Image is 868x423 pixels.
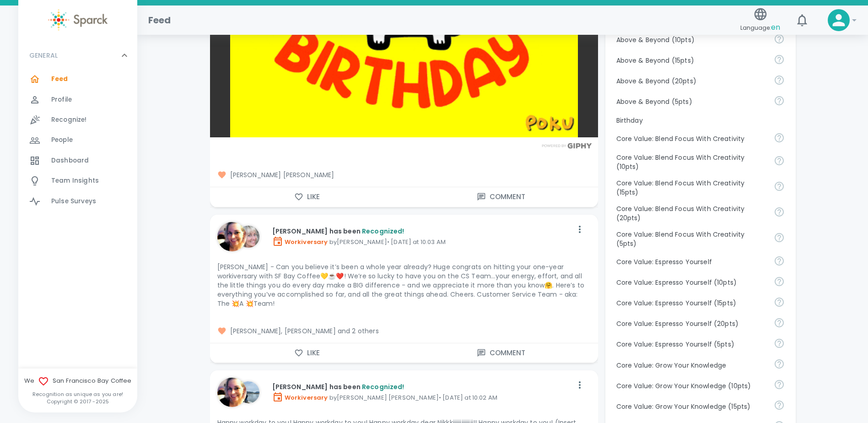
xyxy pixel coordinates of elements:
p: Core Value: Grow Your Knowledge [616,361,766,370]
svg: Achieve goals today and innovate for tomorrow [774,155,785,166]
img: Picture of Nikki Meeks [217,222,247,251]
p: Core Value: Blend Focus With Creativity (10pts) [616,153,766,171]
div: GENERAL [18,69,137,215]
svg: Achieve goals today and innovate for tomorrow [774,181,785,192]
svg: Follow your curiosity and learn together [774,400,785,411]
p: Core Value: Grow Your Knowledge (10pts) [616,381,766,390]
span: Recognized! [362,227,404,236]
span: Team Insights [51,176,99,185]
p: Core Value: Espresso Yourself [616,257,766,266]
a: Feed [18,69,137,89]
a: Profile [18,90,137,110]
img: Sparck logo [48,9,108,31]
a: People [18,130,137,150]
p: Core Value: Blend Focus With Creativity (5pts) [616,230,766,248]
p: Above & Beyond (20pts) [616,76,766,86]
p: Core Value: Espresso Yourself (20pts) [616,319,766,328]
button: Language:en [737,4,784,37]
img: Picture of Linda Chock [237,226,259,248]
svg: For going above and beyond! [774,95,785,106]
img: Picture of Nikki Meeks [217,378,247,407]
svg: Achieve goals today and innovate for tomorrow [774,232,785,243]
span: Language: [740,22,780,34]
button: Like [210,343,404,363]
p: [PERSON_NAME] has been [272,382,572,391]
span: Recognize! [51,115,87,125]
p: [PERSON_NAME] - Can you believe it’s been a whole year already? Huge congrats on hitting your one... [217,262,591,308]
button: Like [210,187,404,206]
p: Core Value: Grow Your Knowledge (15pts) [616,402,766,411]
img: Picture of Anna Belle Heredia [237,381,259,403]
h1: Feed [148,13,171,27]
p: by [PERSON_NAME] • [DATE] at 10:03 AM [272,236,572,247]
p: Core Value: Blend Focus With Creativity (20pts) [616,204,766,222]
svg: For going above and beyond! [774,54,785,65]
svg: For going above and beyond! [774,33,785,44]
p: Core Value: Espresso Yourself (10pts) [616,278,766,287]
p: Recognition as unique as you are! [18,390,137,398]
svg: Achieve goals today and innovate for tomorrow [774,206,785,217]
svg: Share your voice and your ideas [774,276,785,287]
p: Core Value: Blend Focus With Creativity [616,134,766,143]
span: Dashboard [51,156,89,165]
a: Team Insights [18,171,137,191]
p: Core Value: Blend Focus With Creativity (15pts) [616,179,766,197]
button: Comment [404,187,598,206]
span: Workiversary [272,238,328,246]
p: Above & Beyond (5pts) [616,97,766,106]
p: Copyright © 2017 - 2025 [18,398,137,405]
p: by [PERSON_NAME] [PERSON_NAME] • [DATE] at 10:02 AM [272,391,572,402]
span: Workiversary [272,393,328,402]
a: Recognize! [18,110,137,130]
span: People [51,136,73,145]
p: Above & Beyond (15pts) [616,56,766,65]
p: Above & Beyond (10pts) [616,35,766,44]
svg: Achieve goals today and innovate for tomorrow [774,132,785,143]
svg: For going above and beyond! [774,75,785,86]
span: We San Francisco Bay Coffee [18,376,137,387]
button: Comment [404,343,598,363]
span: Feed [51,75,68,84]
svg: Share your voice and your ideas [774,338,785,349]
svg: Follow your curiosity and learn together [774,358,785,369]
svg: Share your voice and your ideas [774,255,785,266]
span: [PERSON_NAME] [PERSON_NAME] [217,170,591,179]
span: Recognized! [362,382,404,391]
a: Sparck logo [18,9,137,31]
img: Powered by GIPHY [539,143,594,149]
p: Core Value: Espresso Yourself (5pts) [616,340,766,349]
a: Pulse Surveys [18,191,137,211]
p: Birthday [616,116,785,125]
p: [PERSON_NAME] has been [272,227,572,236]
span: [PERSON_NAME], [PERSON_NAME] and 2 others [217,326,591,336]
p: GENERAL [29,51,58,60]
p: Core Value: Espresso Yourself (15pts) [616,298,766,308]
span: Pulse Surveys [51,197,96,206]
a: Dashboard [18,151,137,171]
svg: Share your voice and your ideas [774,317,785,328]
svg: Follow your curiosity and learn together [774,379,785,390]
svg: Share your voice and your ideas [774,297,785,308]
span: en [771,22,780,33]
span: Profile [51,95,72,104]
div: GENERAL [18,42,137,69]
